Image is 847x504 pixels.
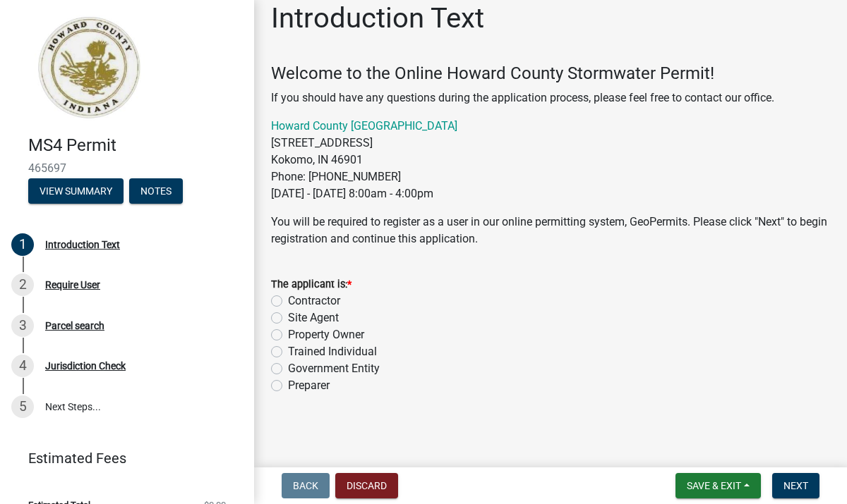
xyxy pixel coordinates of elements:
[772,473,819,498] button: Next
[288,326,364,343] label: Property Owner
[687,480,741,491] span: Save & Exit
[45,321,104,331] div: Parcel search
[28,161,226,175] span: 465697
[335,473,398,498] button: Discard
[271,90,830,106] p: If you should have any questions during the application process, please feel free to contact our ...
[271,214,830,247] p: You will be required to register as a user in our online permitting system, GeoPermits. Please cl...
[45,240,120,250] div: Introduction Text
[11,444,232,472] a: Estimated Fees
[11,355,34,377] div: 4
[271,1,484,35] h1: Introduction Text
[271,119,457,133] a: Howard County [GEOGRAPHIC_DATA]
[271,63,830,84] h4: Welcome to the Online Howard County Stormwater Permit!
[28,178,124,204] button: View Summary
[45,361,126,371] div: Jurisdiction Check
[288,293,340,309] label: Contractor
[129,178,183,204] button: Notes
[271,280,352,290] label: The applicant is:
[28,135,243,156] h4: MS4 Permit
[288,377,330,394] label: Preparer
[288,309,339,326] label: Site Agent
[28,15,149,121] img: Howard County, Indiana
[11,314,34,337] div: 3
[271,118,830,202] p: [STREET_ADDRESS] Kokomo, IN 46901 Phone: [PHONE_NUMBER] [DATE] - [DATE] 8:00am - 4:00pm
[11,273,34,296] div: 2
[28,186,124,197] wm-modal-confirm: Summary
[675,473,761,498] button: Save & Exit
[129,186,183,197] wm-modal-confirm: Notes
[783,480,808,491] span: Next
[288,343,377,360] label: Trained Individual
[45,280,100,290] div: Require User
[282,473,330,498] button: Back
[11,395,34,418] div: 5
[288,360,380,377] label: Government Entity
[293,480,318,491] span: Back
[11,233,34,256] div: 1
